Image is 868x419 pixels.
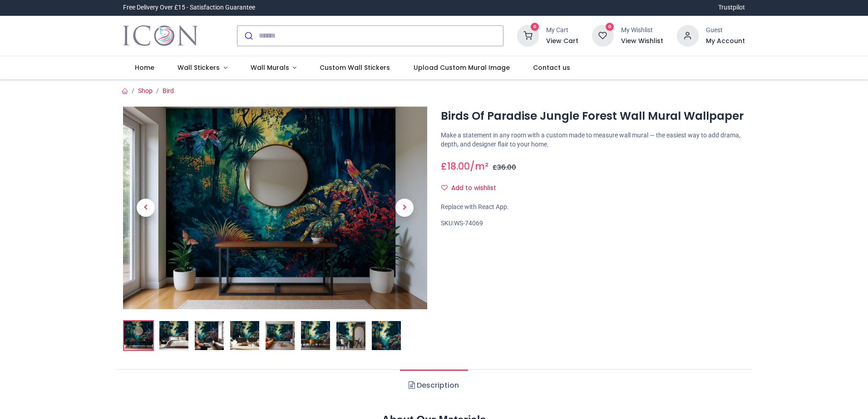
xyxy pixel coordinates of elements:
[441,180,504,196] button: Add to wishlistAdd to wishlist
[592,31,614,39] a: 0
[706,26,745,35] div: Guest
[493,163,516,172] span: £
[382,137,427,279] a: Next
[123,23,198,49] a: Logo of Icon Wall Stickers
[372,321,401,350] img: WS-74069-08
[497,163,516,172] span: 36.00
[414,63,510,72] span: Upload Custom Mural Image
[178,63,220,72] span: Wall Stickers
[517,31,539,39] a: 0
[706,37,745,46] a: My Account
[441,160,470,173] span: £
[123,23,198,49] img: Icon Wall Stickers
[533,63,570,72] span: Contact us
[166,56,239,80] a: Wall Stickers
[395,199,414,217] span: Next
[135,63,154,72] span: Home
[546,26,578,35] div: My Cart
[301,321,330,350] img: WS-74069-06
[441,185,448,191] i: Add to wishlist
[123,107,427,309] img: Birds Of Paradise Jungle Forest Wall Mural Wallpaper
[124,321,153,350] img: Birds Of Paradise Jungle Forest Wall Mural Wallpaper
[621,37,663,46] a: View Wishlist
[447,160,470,173] span: 18.00
[336,321,365,350] img: WS-74069-07
[441,131,745,149] p: Make a statement in any room with a custom made to measure wall mural — the easiest way to add dr...
[441,108,745,124] h1: Birds Of Paradise Jungle Forest Wall Mural Wallpaper
[123,3,255,12] div: Free Delivery Over £15 - Satisfaction Guarantee
[137,199,155,217] span: Previous
[718,3,745,12] a: Trustpilot
[441,203,745,212] div: Replace with React App.
[470,160,488,173] span: /m²
[251,63,289,72] span: Wall Murals
[159,321,188,350] img: WS-74069-02
[239,56,308,80] a: Wall Murals
[195,321,224,350] img: WS-74069-03
[237,26,259,46] button: Submit
[400,370,468,401] a: Description
[266,321,295,350] img: WS-74069-05
[454,219,483,227] span: WS-74069
[163,87,174,94] a: Bird
[546,37,578,46] a: View Cart
[531,23,539,31] sup: 0
[123,137,168,279] a: Previous
[320,63,390,72] span: Custom Wall Stickers
[606,23,614,31] sup: 0
[441,219,745,228] div: SKU:
[621,26,663,35] div: My Wishlist
[230,321,259,350] img: WS-74069-04
[138,87,153,94] a: Shop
